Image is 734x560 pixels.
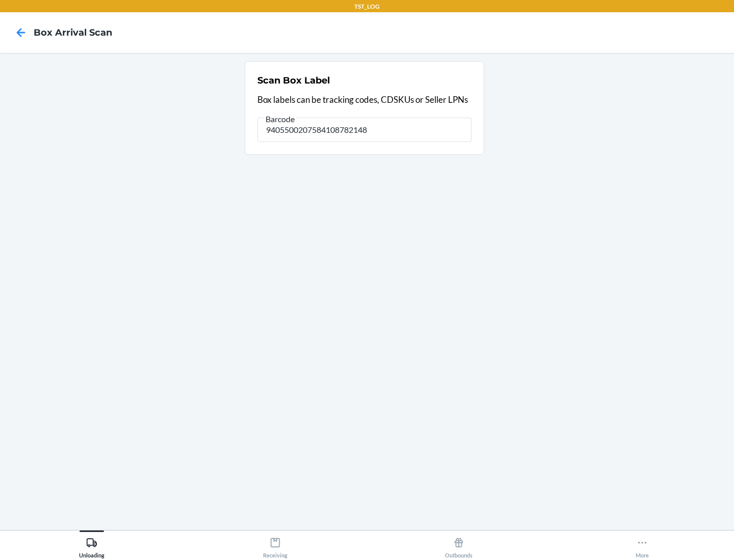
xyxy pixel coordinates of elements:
[257,93,471,106] p: Box labels can be tracking codes, CDSKUs or Seller LPNs
[636,533,649,558] div: More
[354,2,380,11] p: TST_LOG
[445,533,473,558] div: Outbounds
[263,533,287,558] div: Receiving
[257,74,330,87] h2: Scan Box Label
[550,530,734,558] button: More
[264,114,296,124] span: Barcode
[183,530,367,558] button: Receiving
[367,530,550,558] button: Outbounds
[34,26,112,39] h4: Box Arrival Scan
[257,118,471,142] input: Barcode
[79,533,104,558] div: Unloading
